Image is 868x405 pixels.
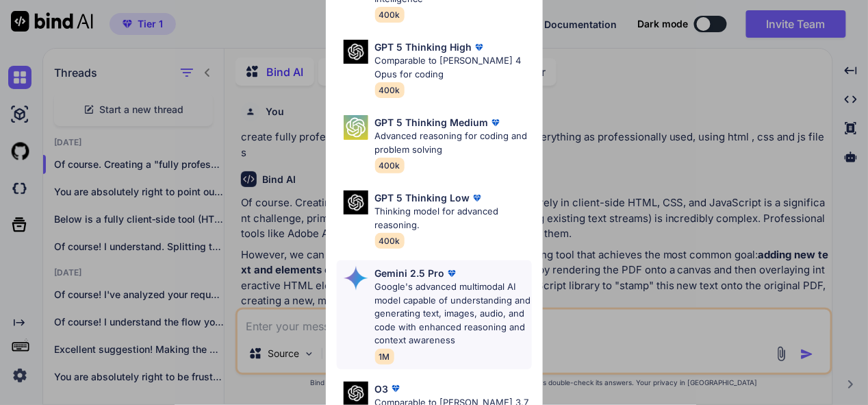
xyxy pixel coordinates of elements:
img: Pick Models [344,115,368,140]
span: 400k [375,158,405,173]
p: GPT 5 Thinking Medium [375,115,489,130]
img: Pick Models [344,40,368,64]
p: Google's advanced multimodal AI model capable of understanding and generating text, images, audio... [375,280,532,347]
img: premium [445,267,459,280]
p: GPT 5 Thinking Low [375,191,470,205]
img: premium [489,116,502,130]
img: premium [472,40,486,54]
p: Thinking model for advanced reasoning. [375,205,532,232]
img: premium [470,191,484,205]
p: Comparable to [PERSON_NAME] 4 Opus for coding [375,54,532,81]
img: Pick Models [344,266,368,291]
img: Pick Models [344,191,368,214]
span: 400k [375,7,405,23]
img: premium [389,382,403,395]
p: Gemini 2.5 Pro [375,266,445,280]
p: Advanced reasoning for coding and problem solving [375,130,532,156]
p: O3 [375,382,389,396]
span: 1M [375,349,394,365]
p: GPT 5 Thinking High [375,40,472,54]
span: 400k [375,82,405,98]
span: 400k [375,233,405,249]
